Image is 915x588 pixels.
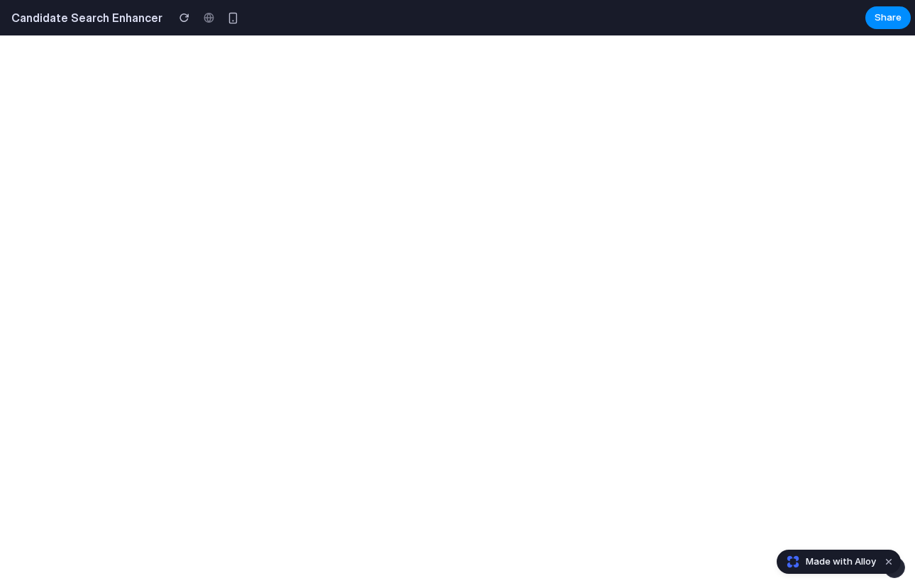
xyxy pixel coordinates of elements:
a: Made with Alloy [777,555,877,569]
h2: Candidate Search Enhancer [6,9,162,26]
button: Share [865,6,911,29]
button: Dismiss watermark [880,553,897,570]
span: Share [875,11,902,25]
span: Made with Alloy [806,555,876,569]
